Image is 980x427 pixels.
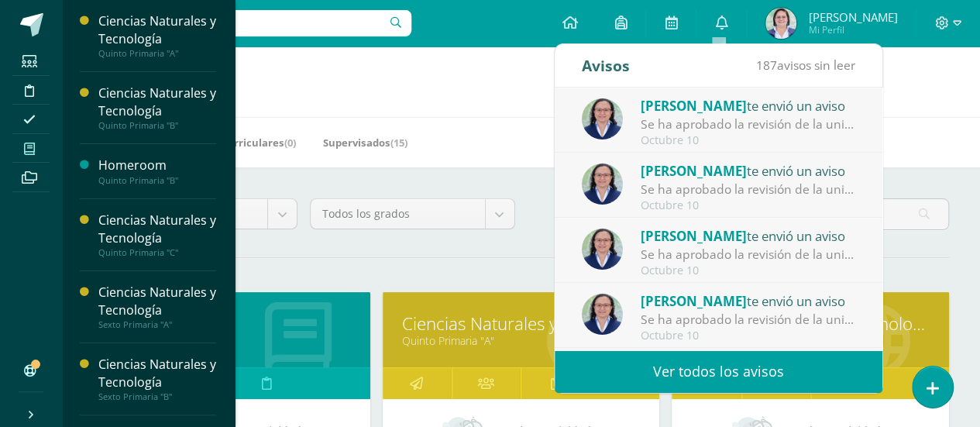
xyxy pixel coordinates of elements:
span: 187 [756,57,777,74]
div: Octubre 10 [641,264,856,277]
div: te envió un aviso [641,291,856,311]
div: Quinto Primaria "C" [98,247,216,258]
span: (0) [284,136,296,150]
a: Ciencias Naturales y Tecnología [402,312,641,336]
div: Octubre 10 [641,199,856,212]
span: (15) [390,136,407,150]
span: Todos los grados [322,199,473,229]
div: te envió un aviso [641,226,856,246]
img: 3a556b89163bba1c010b6840feb09843.png [582,98,623,139]
div: Quinto Primaria "B" [98,175,216,186]
img: 3a556b89163bba1c010b6840feb09843.png [582,294,623,335]
a: Supervisados(15) [323,130,407,155]
div: Octubre 10 [641,134,856,147]
input: Busca un usuario... [72,10,411,36]
span: [PERSON_NAME] [641,97,747,115]
div: Quinto Primaria "B" [98,120,216,131]
div: Ciencias Naturales y Tecnología [98,356,216,391]
div: Ciencias Naturales y Tecnología [98,284,216,319]
a: Ciencias Naturales y TecnologíaSexto Primaria "A" [98,284,216,330]
span: [PERSON_NAME] [641,292,747,310]
div: Ciencias Naturales y Tecnología [98,12,216,48]
div: Sexto Primaria "B" [98,391,216,402]
a: Ciencias Naturales y TecnologíaQuinto Primaria "C" [98,212,216,258]
span: [PERSON_NAME] [641,162,747,180]
span: Mi Perfil [808,23,897,36]
a: Ciencias Naturales y TecnologíaSexto Primaria "B" [98,356,216,402]
div: Octubre 10 [641,329,856,343]
a: HomeroomQuinto Primaria "B" [98,157,216,185]
span: [PERSON_NAME] [808,9,897,25]
div: Ciencias Naturales y Tecnología [98,212,216,247]
div: Homeroom [98,157,216,174]
span: [PERSON_NAME] [641,227,747,245]
div: Avisos [582,44,630,87]
a: Ciencias Naturales y TecnologíaQuinto Primaria "A" [98,12,216,59]
a: Mis Extracurriculares(0) [174,130,296,155]
div: Se ha aprobado la revisión de la unidad Unidad 4 para el curso Ciencias Naturales y Tecnología Se... [641,311,856,329]
div: Se ha aprobado la revisión de la unidad Unidad 4 para el curso Ciencias Naturales y Tecnología Se... [641,246,856,263]
a: Ver todos los avisos [555,350,882,393]
div: Sexto Primaria "A" [98,319,216,330]
img: cb6240ca9060cd5322fbe56422423029.png [765,8,796,39]
a: Ciencias Naturales y TecnologíaQuinto Primaria "B" [98,84,216,131]
img: 3a556b89163bba1c010b6840feb09843.png [582,229,623,270]
a: Todos los grados [311,199,514,229]
div: te envió un aviso [641,160,856,181]
div: Se ha aprobado la revisión de la unidad Unidad 4 para el curso Ciencias Naturales y Tecnología Qu... [641,181,856,198]
a: Quinto Primaria "A" [402,333,641,348]
div: te envió un aviso [641,95,856,115]
span: avisos sin leer [756,57,855,74]
div: Ciencias Naturales y Tecnología [98,84,216,120]
div: Quinto Primaria "A" [98,48,216,59]
img: 3a556b89163bba1c010b6840feb09843.png [582,164,623,205]
div: Se ha aprobado la revisión de la unidad Unidad 4 para el curso Ciencias Naturales y Tecnología Se... [641,115,856,133]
